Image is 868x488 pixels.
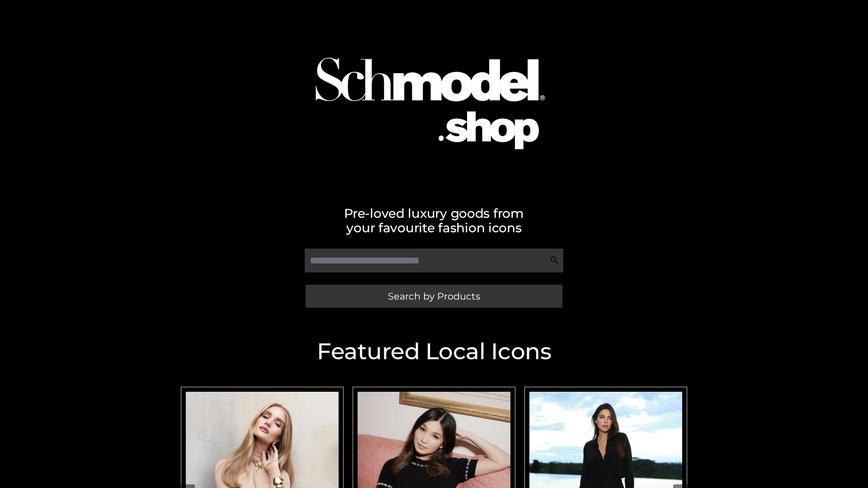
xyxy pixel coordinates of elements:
span: Search by Products [388,291,480,301]
a: Search by Products [306,285,562,308]
img: Search Icon [550,256,559,265]
h2: Pre-loved luxury goods from your favourite fashion icons [176,206,692,235]
h2: Featured Local Icons​ [176,340,692,363]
